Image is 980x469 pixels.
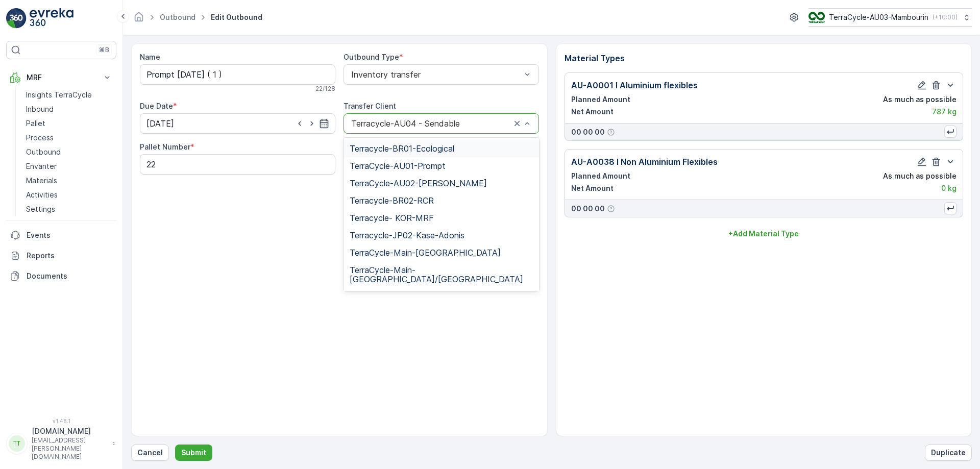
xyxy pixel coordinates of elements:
[344,102,396,110] label: Transfer Client
[571,94,630,105] p: Planned Amount
[140,142,190,151] label: Pallet Number
[941,183,957,193] p: 0 kg
[140,113,335,134] input: dd/mm/yyyy
[808,12,825,23] img: image_D6FFc8H.png
[137,448,163,458] p: Cancel
[315,85,335,93] p: 22 / 128
[26,118,45,129] p: Pallet
[350,161,446,170] span: TerraCycle-AU01-Prompt
[26,90,92,100] p: Insights TerraCycle
[571,79,698,91] p: AU-A0001 I Aluminium flexibles
[350,144,454,153] span: Terracycle-BR01-Ecological
[27,72,96,83] p: MRF
[26,161,57,171] p: Envanter
[160,13,195,21] a: Outbound
[931,448,966,458] p: Duplicate
[571,127,605,137] p: 00 00 00
[6,245,116,266] a: Reports
[22,174,116,188] a: Materials
[571,171,630,181] p: Planned Amount
[933,13,958,21] p: ( +10:00 )
[607,128,615,136] div: Help Tooltip Icon
[32,436,107,461] p: [EMAIL_ADDRESS][PERSON_NAME][DOMAIN_NAME]
[22,188,116,202] a: Activities
[932,107,957,117] p: 787 kg
[565,52,964,64] p: Material Types
[9,435,25,452] div: TT
[344,53,399,61] label: Outbound Type
[829,12,928,22] p: TerraCycle-AU03-Mambourin
[728,229,799,239] p: + Add Material Type
[6,266,116,286] a: Documents
[883,171,957,181] p: As much as possible
[26,133,54,143] p: Process
[26,204,55,214] p: Settings
[22,145,116,159] a: Outbound
[22,131,116,145] a: Process
[99,46,109,54] p: ⌘B
[22,88,116,102] a: Insights TerraCycle
[26,147,61,157] p: Outbound
[27,271,112,281] p: Documents
[22,159,116,174] a: Envanter
[209,12,264,22] span: Edit Outbound
[607,205,615,213] div: Help Tooltip Icon
[350,265,533,284] span: TerraCycle-Main-[GEOGRAPHIC_DATA]/[GEOGRAPHIC_DATA]
[6,418,116,424] span: v 1.48.1
[6,426,116,461] button: TT[DOMAIN_NAME][EMAIL_ADDRESS][PERSON_NAME][DOMAIN_NAME]
[571,156,718,168] p: AU-A0038 I Non Aluminium Flexibles
[350,179,487,188] span: TerraCycle-AU02-[PERSON_NAME]
[181,448,206,458] p: Submit
[350,213,434,223] span: Terracycle- KOR-MRF
[6,67,116,88] button: MRF
[175,445,212,461] button: Submit
[140,102,173,110] label: Due Date
[26,176,57,186] p: Materials
[133,15,144,24] a: Homepage
[808,8,972,27] button: TerraCycle-AU03-Mambourin(+10:00)
[22,202,116,216] a: Settings
[571,204,605,214] p: 00 00 00
[27,251,112,261] p: Reports
[883,94,957,105] p: As much as possible
[30,8,73,29] img: logo_light-DOdMpM7g.png
[350,196,434,205] span: Terracycle-BR02-RCR
[27,230,112,240] p: Events
[925,445,972,461] button: Duplicate
[6,225,116,245] a: Events
[140,53,160,61] label: Name
[26,104,54,114] p: Inbound
[32,426,107,436] p: [DOMAIN_NAME]
[22,116,116,131] a: Pallet
[26,190,58,200] p: Activities
[571,183,614,193] p: Net Amount
[131,445,169,461] button: Cancel
[6,8,27,29] img: logo
[571,107,614,117] p: Net Amount
[350,248,501,257] span: TerraCycle-Main-[GEOGRAPHIC_DATA]
[565,226,964,242] button: +Add Material Type
[22,102,116,116] a: Inbound
[350,231,464,240] span: Terracycle-JP02-Kase-Adonis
